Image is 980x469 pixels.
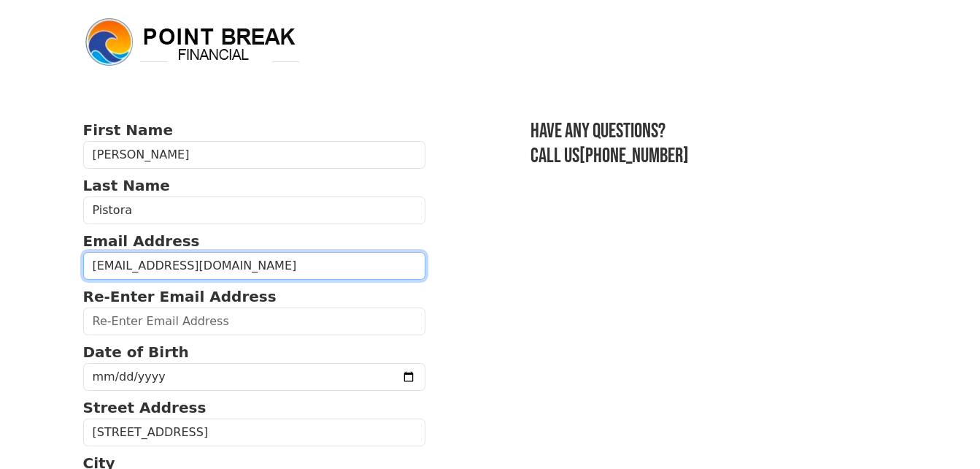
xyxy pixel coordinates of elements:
img: logo.png [83,16,302,69]
input: Last Name [83,197,426,224]
input: Email Address [83,252,426,280]
strong: Street Address [83,399,207,416]
strong: Re-Enter Email Address [83,288,277,305]
strong: Last Name [83,177,170,194]
h3: Call us [530,144,897,169]
strong: Date of Birth [83,343,189,361]
input: First Name [83,141,426,169]
input: Re-Enter Email Address [83,308,426,335]
strong: First Name [83,121,173,139]
input: Street Address [83,419,426,446]
a: [PHONE_NUMBER] [579,144,689,168]
strong: Email Address [83,232,200,250]
h3: Have any questions? [530,119,897,144]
